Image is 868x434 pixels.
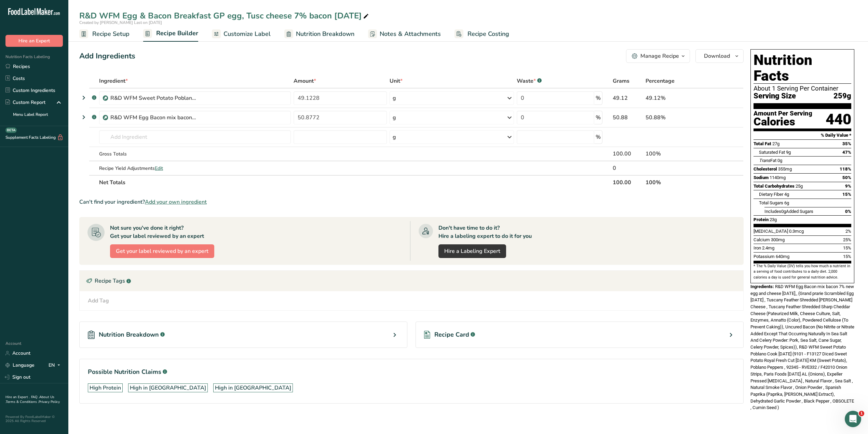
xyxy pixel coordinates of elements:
[759,200,783,205] span: Total Sugars
[39,399,60,404] a: Privacy Policy
[840,166,851,172] span: 118%
[156,29,198,38] span: Recipe Builder
[130,384,206,392] div: High in [GEOGRAPHIC_DATA]
[92,29,130,39] span: Recipe Setup
[759,158,770,163] i: Trans
[777,158,782,163] span: 0g
[517,77,542,85] div: Waste
[750,284,774,289] span: Ingredients:
[754,229,788,234] span: [MEDICAL_DATA]
[754,254,775,259] span: Potassium
[390,77,403,85] span: Unit
[110,94,196,102] div: R&D WFM Sweet Potato Poblano Cook [DATE]
[294,77,316,85] span: Amount
[626,49,690,63] button: Manage Recipe
[438,244,506,258] a: Hire a Labeling Expert
[759,192,783,197] span: Dietary Fiber
[5,99,45,106] div: Custom Report
[776,254,789,259] span: 640mg
[5,395,30,399] a: Hire an Expert .
[646,94,707,102] div: 49.12%
[393,113,396,122] div: g
[754,166,777,172] span: Cholesterol
[796,184,803,189] span: 25g
[784,192,789,197] span: 4g
[467,29,509,39] span: Recipe Costing
[842,150,851,155] span: 47%
[110,113,196,122] div: R&D WFM Egg Bacon mix bacon 7% new egg and cheese [DATE]_
[434,330,469,339] span: Recipe Card
[754,85,851,92] div: About 1 Serving Per Container
[640,52,679,60] div: Manage Recipe
[826,110,851,128] div: 440
[80,271,743,291] div: Recipe Tags
[613,77,629,85] span: Grams
[103,115,108,120] img: Sub Recipe
[40,230,63,235] span: Messages
[762,245,774,250] span: 2.4mg
[754,263,851,280] section: * The % Daily Value (DV) tells you how much a nutrient in a serving of food contributes to a dail...
[99,150,291,158] div: Gross Totals
[613,150,642,158] div: 100.00
[759,158,776,163] span: Fat
[99,77,128,85] span: Ingredient
[754,141,771,146] span: Total Fat
[754,117,812,127] div: Calories
[754,184,795,189] span: Total Carbohydrates
[833,92,851,100] span: 259g
[781,209,786,214] span: 0g
[759,150,785,155] span: Saturated Fat
[116,247,208,255] span: Get your label reviewed by an expert
[786,150,791,155] span: 9g
[88,297,109,305] div: Add Tag
[843,237,851,242] span: 25%
[90,384,121,392] div: High Protein
[49,361,63,369] div: EN
[695,49,744,63] button: Download
[845,411,861,427] iframe: Intercom live chat
[113,230,126,235] span: News
[646,113,707,122] div: 50.88%
[99,130,291,144] input: Add Ingredient
[380,29,441,39] span: Notes & Attachments
[770,175,786,180] span: 1140mg
[79,10,370,22] div: R&D WFM Egg & Bacon Breakfast GP egg, Tusc cheese 7% bacon [DATE]
[843,245,851,250] span: 15%
[754,131,851,139] section: % Daily Value *
[613,113,642,122] div: 50.88
[284,26,354,42] a: Nutrition Breakdown
[764,209,813,214] span: Includes Added Sugars
[79,20,162,25] span: Created by [PERSON_NAME] Last on [DATE]
[646,77,675,85] span: Percentage
[110,244,214,258] button: Get your label reviewed by an expert
[646,150,707,158] div: 100%
[88,367,735,377] h1: Possible Nutrition Claims
[31,395,39,399] a: FAQ .
[145,198,207,206] span: Add your own ingredient
[754,217,769,222] span: Protein
[771,237,785,242] span: 300mg
[5,395,54,404] a: About Us .
[143,26,198,42] a: Recipe Builder
[842,192,851,197] span: 15%
[613,94,642,102] div: 49.12
[704,52,730,60] span: Download
[845,229,851,234] span: 2%
[393,133,396,141] div: g
[455,26,509,42] a: Recipe Costing
[296,29,354,39] span: Nutrition Breakdown
[778,166,792,172] span: 355mg
[103,213,137,241] button: News
[80,230,91,235] span: Help
[223,29,271,39] span: Customize Label
[784,200,789,205] span: 6g
[393,94,396,102] div: g
[859,411,864,416] span: 1
[5,127,17,133] div: BETA
[6,399,39,404] a: Terms & Conditions .
[79,51,135,62] div: Add Ingredients
[754,237,770,242] span: Calcium
[754,175,769,180] span: Sodium
[368,26,441,42] a: Notes & Attachments
[98,175,611,189] th: Net Totals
